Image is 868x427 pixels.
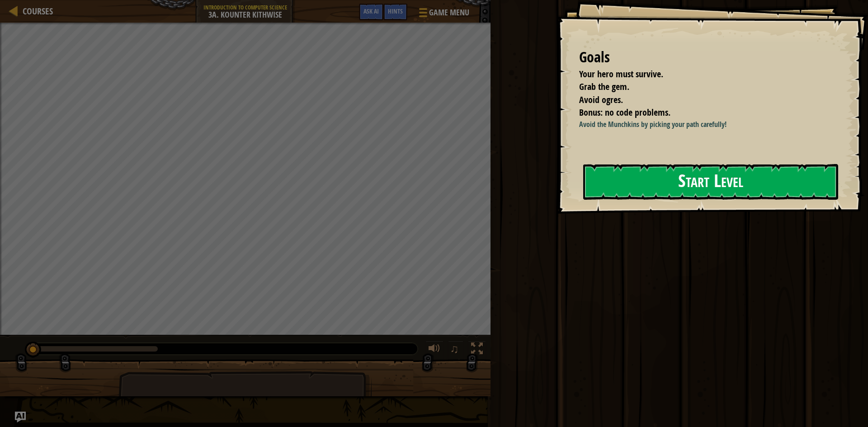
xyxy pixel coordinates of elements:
[468,341,486,359] button: Toggle fullscreen
[579,47,836,68] div: Goals
[448,341,463,359] button: ♫
[425,341,443,359] button: Adjust volume
[579,80,629,93] span: Grab the gem.
[579,68,663,80] span: Your hero must survive.
[388,7,403,15] span: Hints
[568,68,834,81] li: Your hero must survive.
[18,5,53,17] a: Courses
[583,164,838,200] button: Start Level
[579,119,843,130] p: Avoid the Munchkins by picking your path carefully!
[568,106,834,119] li: Bonus: no code problems.
[23,5,53,17] span: Courses
[450,342,459,356] span: ♫
[579,94,623,106] span: Avoid ogres.
[363,7,379,15] span: Ask AI
[568,80,834,94] li: Grab the gem.
[429,7,469,19] span: Game Menu
[412,4,475,25] button: Game Menu
[15,412,26,422] button: Ask AI
[359,4,383,20] button: Ask AI
[568,94,834,107] li: Avoid ogres.
[579,106,670,118] span: Bonus: no code problems.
